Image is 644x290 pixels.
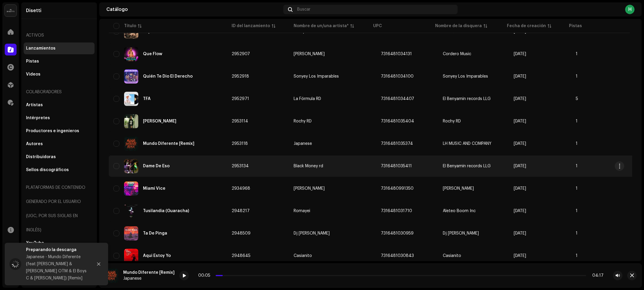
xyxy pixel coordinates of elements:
span: 1 [576,142,578,146]
span: 1 [576,254,578,258]
span: 2934968 [232,186,250,191]
div: Tusilandia (Guaracha) [143,209,189,213]
re-m-nav-item: Videos [24,68,95,80]
div: Videos [26,72,40,77]
div: Miami Vice [143,186,165,191]
span: 7316481034100 [381,74,414,78]
div: YouTube [26,241,44,245]
span: Romayei [294,209,371,213]
span: 7316481031710 [381,209,412,213]
span: 16 jul 2025 [514,209,526,213]
div: Dj [PERSON_NAME] [294,231,330,235]
span: 2948217 [232,209,250,213]
span: 18 jul 2025 [514,74,526,78]
re-a-nav-header: Activos [24,28,95,42]
img: cbd27b19-1c40-4c8d-a88e-cef4afb84afb [124,181,138,196]
span: 2948645 [232,254,251,258]
span: 2953118 [232,142,248,146]
div: Japanese - Mundo Diferente (feat [PERSON_NAME] & [PERSON_NAME] OTM & El Boys C & [PERSON_NAME]) [... [26,253,88,282]
span: Dj Jhon Guerra [443,231,479,235]
span: Aleteo Boom Inc [443,209,476,213]
span: Carlos Cordero [294,52,371,56]
re-a-nav-header: Plataformas de contenido generado por el usuario (UGC, por sus siglas en inglés) [24,181,95,237]
span: 2953114 [232,119,248,123]
div: 00:05 [198,273,213,278]
span: 7316481035404 [381,119,414,123]
span: 1 [576,209,578,213]
div: Lanzamientos [26,46,56,51]
span: La Fórmula RD [294,97,371,101]
div: Autores [26,142,43,146]
img: 1835410c-243e-47e9-8d0e-d727f2c440f9 [124,114,138,128]
img: 4eef01ac-578e-4160-82d1-fe919fe7d09e [104,268,118,283]
div: ID del lanzamiento [232,23,270,29]
re-m-nav-item: Productores e ingenieros [24,125,95,137]
div: Título [124,23,136,29]
div: Ta De Pinga [143,231,167,235]
div: TFA [143,97,151,101]
re-m-nav-item: Autores [24,138,95,150]
img: bb924fa5-55f8-40a7-9d01-1571067dd17a [124,204,138,218]
span: 7316481030843 [381,254,414,258]
span: 18 jul 2025 [514,97,526,101]
div: Que Flow [143,52,162,56]
span: 1 [576,231,578,235]
span: Rochy RD [443,119,461,123]
span: 18 jul 2025 [514,142,526,146]
div: Dame De Eso [143,164,170,168]
span: 7316481035411 [381,164,412,168]
div: Quién Te Dio El Derecho [143,74,193,78]
div: Productores e ingenieros [26,129,79,133]
div: Casianito [294,254,312,258]
span: El Benyamin records LLG [443,164,491,168]
span: 7316480991350 [381,186,414,191]
span: JS SERNA [294,186,371,191]
re-m-nav-item: Distribuidoras [24,151,95,163]
img: f73a954d-b372-4bbe-a237-14095bd0ca19 [124,47,138,61]
span: 16 jul 2025 [514,231,526,235]
div: H [625,5,635,14]
span: Casianito [294,254,371,258]
span: 1 [576,164,578,168]
div: Mundo Diferente [Remix] [123,270,175,275]
span: 1 [576,74,578,78]
span: LH MUSIC AND COMPANY [443,142,492,146]
div: Catálogo [106,7,281,12]
div: 04:17 [588,273,604,278]
span: 2953134 [232,164,249,168]
span: 2948509 [232,231,251,235]
img: 0bfede73-42c2-407f-92e3-c9472f892e16 [124,226,138,240]
div: [PERSON_NAME] [294,52,325,56]
re-m-nav-item: YouTube [24,237,95,249]
span: 1 [576,186,578,191]
re-m-nav-item: Lanzamientos [24,42,95,54]
re-m-nav-item: Pistas [24,55,95,67]
span: El Benyamin records LLG [443,97,491,101]
div: Rochy RD [294,119,312,123]
span: 18 jul 2025 [514,164,526,168]
re-m-nav-item: Artistas [24,99,95,111]
div: Distribuidoras [26,155,56,159]
img: 42da62b5-c5e7-4eef-a505-7b817defa9f7 [124,69,138,83]
span: Cordero Music [443,52,471,56]
span: 7316481035374 [381,142,413,146]
span: Japanese [294,142,371,146]
div: Nombre de un/una artista* [294,23,349,29]
div: Sellos discográficos [26,168,69,172]
img: 02a7c2d3-3c89-4098-b12f-2ff2945c95ee [5,5,17,17]
div: Fecha de creación [507,23,546,29]
span: 5 [576,97,578,101]
div: Artistas [26,103,43,107]
img: 0ec0c12e-60c9-459f-b802-1e463e535e8f [124,159,138,173]
div: Romayei [294,209,310,213]
span: 1 [576,119,578,123]
span: 18 jul 2025 [514,52,526,56]
span: 7316481030959 [381,231,414,235]
span: Black Money rd [294,164,371,168]
span: Dj Jhon Guerra [294,231,371,235]
img: 4eef01ac-578e-4160-82d1-fe919fe7d09e [124,137,138,151]
img: d3f116e6-0a92-4c8a-bdb1-1ef3fdb10859 [124,249,138,263]
div: Nombre de la disquera [435,23,482,29]
span: 7316481034131 [381,52,412,56]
